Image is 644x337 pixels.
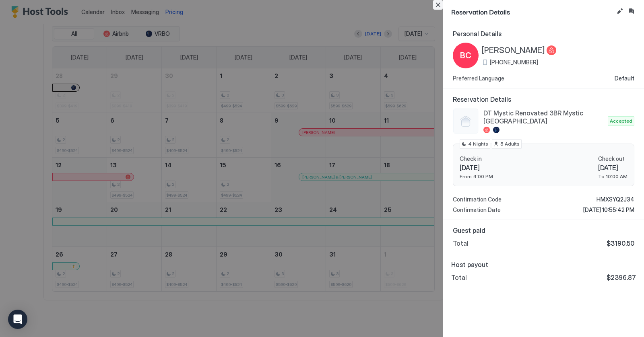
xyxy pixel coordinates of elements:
[460,49,471,62] span: BC
[607,239,634,247] span: $3190.50
[500,140,520,148] span: 5 Adults
[453,226,634,234] span: Guest paid
[482,45,545,55] span: [PERSON_NAME]
[451,261,636,269] span: Host payout
[8,310,27,329] div: Open Intercom Messenger
[598,155,627,162] span: Check out
[610,117,632,125] span: Accepted
[453,95,634,103] span: Reservation Details
[460,173,493,179] span: From 4:00 PM
[615,75,634,82] span: Default
[453,196,502,203] span: Confirmation Code
[598,164,627,172] span: [DATE]
[460,164,493,172] span: [DATE]
[451,273,467,282] span: Total
[583,206,634,214] span: [DATE] 10:55:42 PM
[451,6,613,16] span: Reservation Details
[598,173,627,179] span: To 10:00 AM
[468,140,488,148] span: 4 Nights
[460,155,493,162] span: Check in
[607,273,636,282] span: $2396.87
[453,75,504,82] span: Preferred Language
[453,30,634,38] span: Personal Details
[490,59,538,66] span: [PHONE_NUMBER]
[597,196,634,203] span: HMXSYQ2J34
[453,206,501,214] span: Confirmation Date
[483,109,605,125] span: DT Mystic Renovated 3BR Mystic [GEOGRAPHIC_DATA]
[626,6,636,16] button: Inbox
[453,239,469,247] span: Total
[615,6,625,16] button: Edit reservation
